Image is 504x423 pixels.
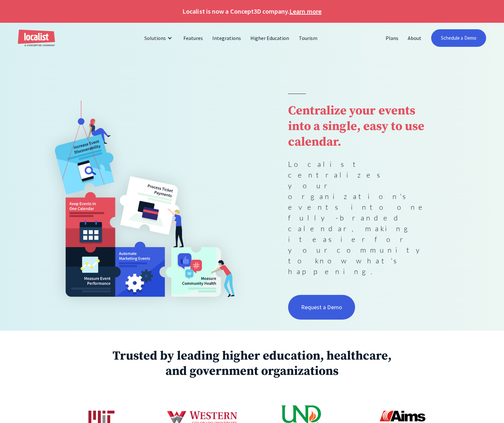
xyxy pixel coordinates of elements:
[208,30,246,46] a: Integrations
[294,30,322,46] a: Tourism
[144,34,166,42] div: Solutions
[381,30,403,46] a: Plans
[113,348,391,379] strong: Trusted by leading higher education, healthcare, and government organizations
[288,295,355,320] a: Request a Demo
[179,30,208,46] a: Features
[288,159,432,277] p: Localist centralizes your organization's events into one fully-branded calendar, making it easier...
[431,29,486,47] a: Schedule a Demo
[246,30,294,46] a: Higher Education
[403,30,426,46] a: About
[288,103,425,150] strong: Centralize your events into a single, easy to use calendar.
[289,7,321,16] a: Learn more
